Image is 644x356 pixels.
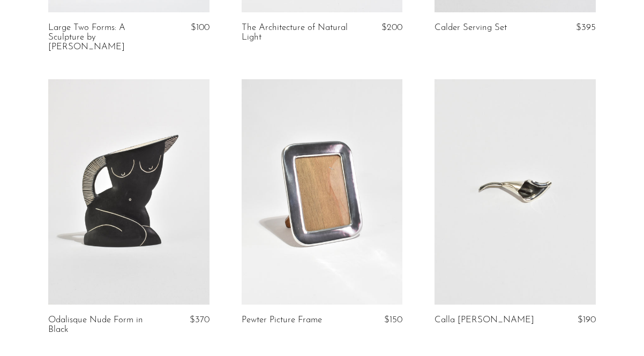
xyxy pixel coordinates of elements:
[435,315,534,325] a: Calla [PERSON_NAME]
[48,315,154,335] a: Odalisque Nude Form in Black
[242,23,348,43] a: The Architecture of Natural Light
[578,315,596,324] span: $190
[381,23,402,32] span: $200
[435,23,507,33] a: Calder Serving Set
[242,315,322,325] a: Pewter Picture Frame
[190,315,209,324] span: $370
[191,23,209,32] span: $100
[576,23,596,32] span: $395
[48,23,154,52] a: Large Two Forms: A Sculpture by [PERSON_NAME]
[384,315,402,324] span: $150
